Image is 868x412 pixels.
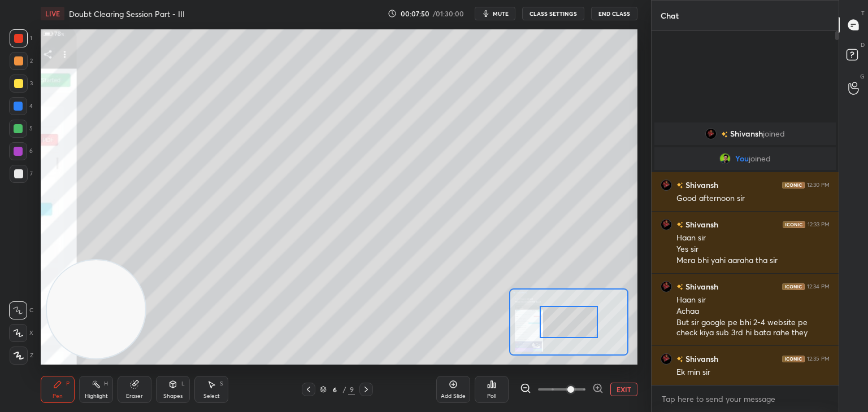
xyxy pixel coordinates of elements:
img: 88146f61898444ee917a4c8c56deeae4.jpg [719,153,731,164]
img: no-rating-badge.077c3623.svg [721,132,728,138]
div: S [220,381,223,387]
div: Achaa [676,306,830,317]
div: Add Slide [441,393,466,399]
img: 873941af3b104175891c25fa6c47daf6.None [661,281,672,292]
img: 873941af3b104175891c25fa6c47daf6.None [705,128,717,139]
div: 4 [9,97,33,115]
div: grid [652,120,839,385]
span: joined [763,129,785,138]
img: iconic-dark.1390631f.png [782,182,805,189]
p: Chat [652,1,688,30]
div: Mera bhi yahi aaraha tha sir [676,255,830,266]
div: P [66,381,70,387]
div: But sir google pe bhi 2-4 website pe check kiya sub 3rd hi bata rahe they [676,317,830,339]
div: X [9,324,33,342]
div: Highlight [85,393,108,399]
div: Pen [53,393,63,399]
div: Select [203,393,220,399]
div: Ek min sir [676,367,830,378]
span: joined [749,154,771,163]
button: EXIT [610,383,637,396]
p: G [860,72,865,81]
img: 873941af3b104175891c25fa6c47daf6.None [661,353,672,365]
div: Eraser [126,393,143,399]
span: Shivansh [730,129,763,138]
div: Z [10,347,33,365]
span: mute [493,10,509,17]
img: 873941af3b104175891c25fa6c47daf6.None [661,219,672,230]
h4: Doubt Clearing Session Part - III [69,8,185,19]
div: 12:35 PM [807,356,830,362]
div: 2 [10,52,33,70]
h6: Shivansh [683,179,718,191]
div: Good afternoon sir [676,193,830,204]
span: You [735,154,749,163]
img: iconic-dark.1390631f.png [782,356,805,362]
img: 873941af3b104175891c25fa6c47daf6.None [661,179,672,191]
div: Yes sir [676,244,830,255]
button: End Class [591,7,637,20]
div: Haan sir [676,295,830,306]
div: 12:34 PM [807,283,830,290]
h6: Shivansh [683,218,718,230]
div: Shapes [163,393,183,399]
div: Poll [487,393,496,399]
img: no-rating-badge.077c3623.svg [676,182,683,189]
div: Haan sir [676,233,830,244]
div: 9 [348,384,355,395]
div: / [342,386,346,393]
div: 7 [10,165,33,183]
div: 3 [10,74,33,93]
p: D [861,41,865,49]
img: no-rating-badge.077c3623.svg [676,356,683,362]
h6: Shivansh [683,280,718,292]
div: 12:33 PM [808,221,830,228]
img: no-rating-badge.077c3623.svg [676,222,683,228]
div: 12:30 PM [807,182,830,189]
div: L [181,381,185,387]
img: no-rating-badge.077c3623.svg [676,284,683,290]
p: T [861,9,865,17]
div: 1 [10,29,32,47]
div: LIVE [41,7,64,20]
div: 5 [9,120,33,138]
img: iconic-dark.1390631f.png [782,283,805,290]
img: iconic-dark.1390631f.png [783,221,805,228]
div: H [104,381,108,387]
div: C [9,301,33,319]
h6: Shivansh [683,353,718,365]
div: 6 [329,386,340,393]
button: mute [475,7,515,20]
button: CLASS SETTINGS [522,7,584,20]
div: 6 [9,142,33,160]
